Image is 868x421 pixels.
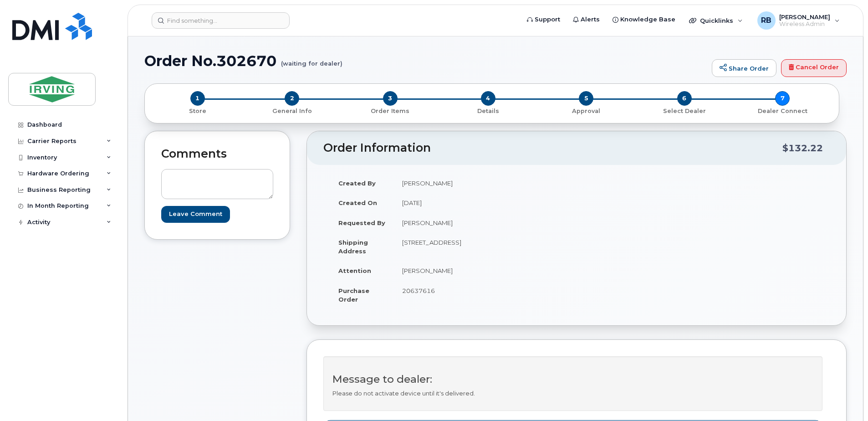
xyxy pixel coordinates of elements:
a: 5 Approval [537,106,635,115]
strong: Purchase Order [338,287,369,303]
span: 6 [677,91,692,106]
td: [PERSON_NAME] [394,173,570,193]
a: 1 Store [152,106,243,115]
strong: Created On [338,199,377,206]
a: 6 Select Dealer [635,106,733,115]
h3: Message to dealer: [332,374,813,385]
p: General Info [246,107,337,115]
h1: Order No.302670 [144,53,707,69]
span: 4 [481,91,495,106]
p: Order Items [345,107,435,115]
strong: Shipping Address [338,239,368,255]
p: Select Dealer [639,107,730,115]
strong: Created By [338,180,376,187]
h2: Comments [161,148,273,160]
div: $132.22 [782,139,823,157]
td: [PERSON_NAME] [394,213,570,233]
td: [STREET_ADDRESS] [394,232,570,261]
strong: Requested By [338,219,385,226]
a: Share Order [712,59,776,77]
h2: Order Information [323,142,782,154]
a: 3 Order Items [341,106,439,115]
a: 4 Details [439,106,537,115]
p: Approval [541,107,632,115]
span: 20637616 [402,287,435,294]
a: Cancel Order [781,59,847,77]
strong: Attention [338,267,371,274]
span: 5 [579,91,593,106]
span: 1 [190,91,205,106]
p: Store [156,107,239,115]
a: 2 General Info [243,106,341,115]
td: [PERSON_NAME] [394,261,570,281]
small: (waiting for dealer) [281,53,342,67]
span: 3 [383,91,398,106]
span: 2 [285,91,299,106]
input: Leave Comment [161,206,230,223]
p: Please do not activate device until it's delivered. [332,389,813,398]
td: [DATE] [394,193,570,213]
p: Details [443,107,533,115]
